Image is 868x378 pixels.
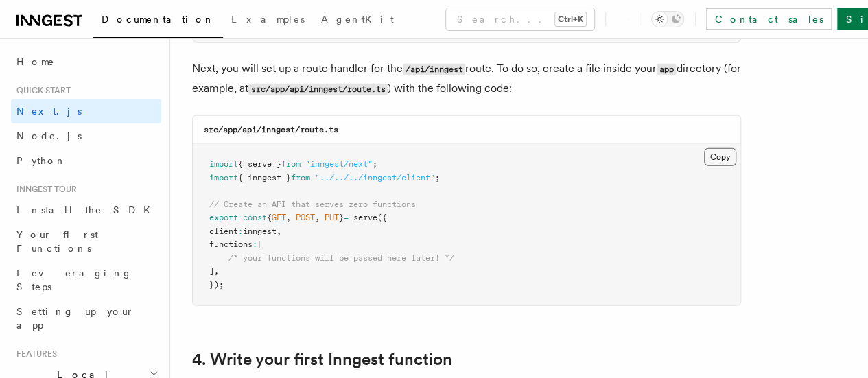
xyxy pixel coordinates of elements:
span: Home [16,55,55,69]
span: [ [257,239,262,249]
span: , [277,226,281,236]
span: functions [209,239,253,249]
span: PUT [325,213,339,222]
span: : [238,226,243,236]
span: Node.js [16,130,82,141]
span: // Create an API that serves zero functions [209,200,416,209]
a: Documentation [93,4,223,38]
a: Examples [223,4,313,37]
code: src/app/api/inngest/route.ts [204,125,338,134]
span: GET [272,213,286,222]
a: Setting up your app [11,299,161,338]
span: Inngest tour [11,184,77,195]
span: ] [209,266,214,276]
span: ; [435,173,440,182]
a: Next.js [11,99,161,123]
span: "../../../inngest/client" [315,173,435,182]
span: : [253,239,257,249]
span: "inngest/next" [305,159,373,169]
span: Leveraging Steps [16,268,132,292]
span: import [209,173,238,182]
a: Your first Functions [11,222,161,261]
span: POST [296,213,315,222]
a: Install the SDK [11,198,161,222]
span: serve [353,213,377,222]
span: = [344,213,349,222]
span: ({ [377,213,387,222]
button: Search...Ctrl+K [446,8,594,30]
button: Toggle dark mode [651,11,684,27]
span: from [291,173,310,182]
span: Examples [231,14,305,25]
span: }); [209,280,224,290]
code: app [657,64,676,75]
a: AgentKit [313,4,402,37]
span: from [281,159,301,169]
code: /api/inngest [403,64,465,75]
span: { inngest } [238,173,291,182]
span: export [209,213,238,222]
span: client [209,226,238,236]
a: Leveraging Steps [11,261,161,299]
span: } [339,213,344,222]
span: AgentKit [321,14,394,25]
span: const [243,213,267,222]
a: Python [11,148,161,173]
a: 4. Write your first Inngest function [192,350,452,369]
span: Documentation [102,14,215,25]
span: Next.js [16,106,82,117]
span: Install the SDK [16,204,159,215]
span: , [315,213,320,222]
span: Your first Functions [16,229,98,254]
a: Contact sales [706,8,832,30]
span: , [214,266,219,276]
span: Features [11,349,57,359]
p: Next, you will set up a route handler for the route. To do so, create a file inside your director... [192,59,741,99]
span: { serve } [238,159,281,169]
span: Setting up your app [16,306,134,331]
span: , [286,213,291,222]
button: Copy [704,148,736,166]
span: inngest [243,226,277,236]
kbd: Ctrl+K [555,12,586,26]
code: src/app/api/inngest/route.ts [248,84,388,95]
span: /* your functions will be passed here later! */ [228,253,454,263]
span: { [267,213,272,222]
span: import [209,159,238,169]
span: Quick start [11,85,71,96]
span: ; [373,159,377,169]
a: Node.js [11,123,161,148]
a: Home [11,49,161,74]
span: Python [16,155,67,166]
